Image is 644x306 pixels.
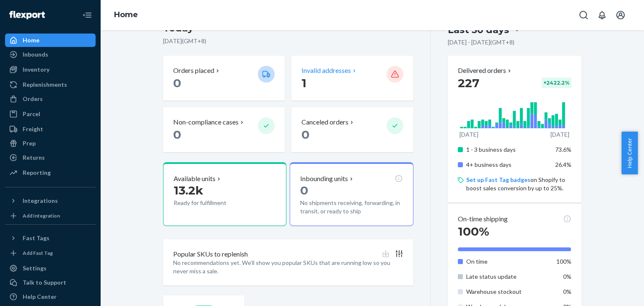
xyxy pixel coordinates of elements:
p: Non-compliance cases [173,117,239,127]
button: Available units13.2kReady for fulfillment [163,162,286,226]
a: Add Integration [5,211,96,221]
div: + 2422.2 % [542,78,571,88]
p: Inbounding units [300,174,348,184]
div: Orders [23,95,43,103]
button: Fast Tags [5,231,96,245]
div: Reporting [23,169,51,177]
a: Prep [5,137,96,150]
p: Ready for fulfillment [174,199,251,207]
button: Canceled orders 0 [291,107,413,152]
span: 73.6% [555,146,571,153]
div: Settings [23,264,47,272]
button: Integrations [5,194,96,207]
button: Inbounding units0No shipments receiving, forwarding, in transit, or ready to ship [290,162,413,226]
p: on Shopify to boost sales conversion by up to 25%. [466,176,571,192]
p: No shipments receiving, forwarding, in transit, or ready to ship [300,199,402,215]
span: 100% [458,224,489,239]
span: 0 [173,127,181,142]
div: Inventory [23,65,49,74]
div: Returns [23,153,45,162]
span: 0 [173,76,181,90]
button: Help Center [621,132,638,174]
span: 0 [300,183,308,197]
div: Home [23,36,39,44]
a: Parcel [5,107,96,121]
p: 1 - 3 business days [466,145,549,154]
div: Add Fast Tag [23,249,53,257]
p: No recommendations yet. We’ll show you popular SKUs that are running low so you never miss a sale. [173,259,403,275]
a: Freight [5,122,96,136]
button: Open Search Box [575,7,592,23]
p: [DATE] [551,130,569,139]
p: Popular SKUs to replenish [173,249,248,259]
a: Orders [5,92,96,106]
a: Reporting [5,166,96,179]
button: Delivered orders [458,66,513,75]
span: 0% [563,273,571,280]
p: Late status update [466,272,549,281]
button: Close Navigation [79,7,96,23]
span: 0 [301,127,309,142]
div: Add Integration [23,212,60,219]
div: Integrations [23,197,58,205]
div: Parcel [23,110,40,118]
span: 26.4% [555,161,571,168]
p: Invalid addresses [301,66,351,75]
p: Warehouse stockout [466,288,549,296]
span: 13.2k [174,183,203,197]
span: 227 [458,76,479,90]
ol: breadcrumbs [107,3,145,27]
a: Home [5,34,96,47]
a: Help Center [5,290,96,303]
a: Settings [5,262,96,275]
button: Invalid addresses 1 [291,56,413,101]
div: Replenishments [23,80,67,89]
a: Add Fast Tag [5,248,96,258]
p: [DATE] ( GMT+8 ) [163,37,413,45]
div: Prep [23,139,36,148]
a: Returns [5,151,96,164]
p: Orders placed [173,66,214,75]
a: Inventory [5,63,96,76]
div: Freight [23,125,43,133]
a: Replenishments [5,78,96,91]
p: Canceled orders [301,117,348,127]
div: Talk to Support [23,278,66,287]
span: 1 [301,76,306,90]
span: 0% [563,288,571,295]
a: Talk to Support [5,276,96,289]
p: 4+ business days [466,161,549,169]
a: Inbounds [5,48,96,61]
div: Fast Tags [23,234,49,242]
img: Flexport logo [9,11,45,19]
div: Help Center [23,293,57,301]
div: Inbounds [23,50,48,59]
button: Open account menu [612,7,629,23]
p: On time [466,257,549,266]
p: [DATE] - [DATE] ( GMT+8 ) [448,38,514,47]
p: On-time shipping [458,214,508,224]
span: 100% [556,258,571,265]
button: Non-compliance cases 0 [163,107,285,152]
button: Open notifications [594,7,610,23]
a: Set up Fast Tag badges [466,176,530,183]
p: Available units [174,174,216,184]
button: Orders placed 0 [163,56,285,101]
p: [DATE] [460,130,478,139]
a: Home [114,10,138,19]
